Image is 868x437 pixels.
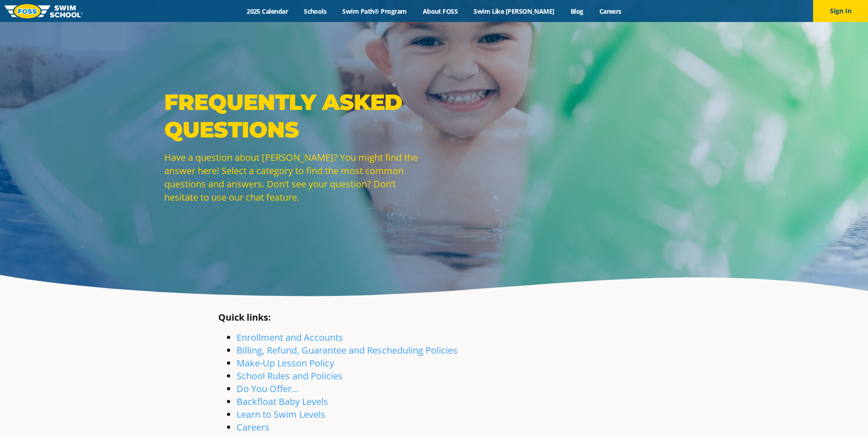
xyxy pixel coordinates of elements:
[237,370,343,382] a: School Rules and Policies
[334,7,415,16] a: Swim Path® Program
[237,357,334,369] a: Make-Up Lesson Policy
[237,421,270,433] a: Careers
[164,88,430,143] p: Frequently Asked Questions
[466,7,563,16] a: Swim Like [PERSON_NAME]
[591,7,629,16] a: Careers
[164,151,430,204] p: Have a question about [PERSON_NAME]? You might find the answer here! Select a category to find th...
[237,408,325,421] a: Learn to Swim Levels
[237,382,299,395] a: Do You Offer…
[239,7,296,16] a: 2025 Calendar
[5,4,83,18] img: FOSS Swim School Logo
[218,311,271,323] strong: Quick links:
[237,395,328,408] a: Backfloat Baby Levels
[237,331,343,344] a: Enrollment and Accounts
[237,344,458,356] a: Billing, Refund, Guarantee and Rescheduling Policies
[562,7,591,16] a: Blog
[296,7,334,16] a: Schools
[415,7,466,16] a: About FOSS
